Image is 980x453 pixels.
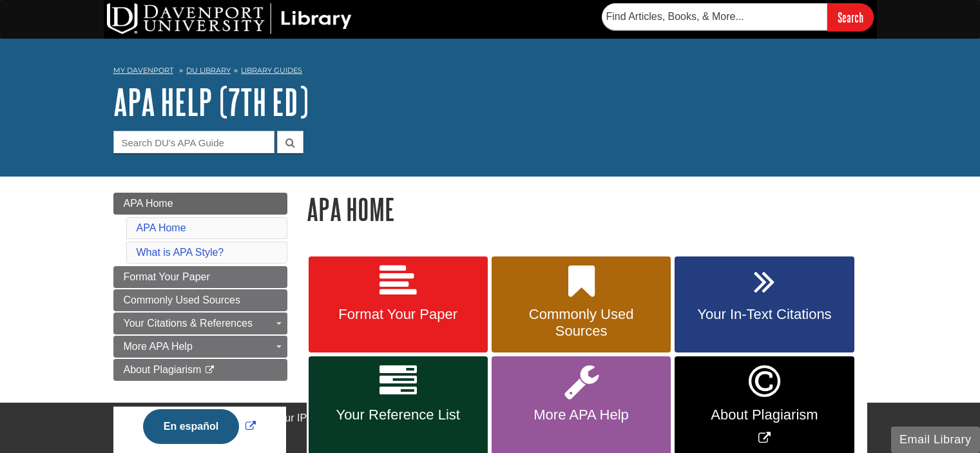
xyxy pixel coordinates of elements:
img: DU Library [107,3,352,34]
a: My Davenport [113,65,173,76]
a: Format Your Paper [113,266,287,288]
nav: breadcrumb [113,62,867,82]
a: Format Your Paper [309,256,488,353]
a: APA Home [113,193,287,215]
a: Commonly Used Sources [113,289,287,311]
span: Format Your Paper [318,306,478,323]
span: About Plagiarism [124,364,202,375]
span: Your In-Text Citations [684,306,844,323]
span: Your Citations & References [124,318,253,329]
h1: APA Home [307,193,867,226]
button: Email Library [891,427,980,453]
a: APA Home [137,222,186,233]
input: Search [827,3,874,31]
a: More APA Help [113,336,287,358]
form: Searches DU Library's articles, books, and more [602,3,874,31]
a: What is APA Style? [137,247,224,258]
span: Your Reference List [318,407,478,423]
button: En español [143,409,239,444]
a: Link opens in new window [140,421,259,432]
a: APA Help (7th Ed) [113,82,309,122]
a: Commonly Used Sources [492,256,671,353]
span: APA Home [124,198,173,209]
a: DU Library [186,66,231,75]
span: Commonly Used Sources [124,294,240,305]
span: Format Your Paper [124,271,210,282]
i: This link opens in a new window [204,366,215,374]
span: More APA Help [124,341,193,352]
a: Your Citations & References [113,313,287,334]
input: Search DU's APA Guide [113,131,274,153]
span: More APA Help [501,407,661,423]
a: Library Guides [241,66,302,75]
a: About Plagiarism [113,359,287,381]
span: Commonly Used Sources [501,306,661,340]
span: About Plagiarism [684,407,844,423]
a: Your In-Text Citations [675,256,854,353]
input: Find Articles, Books, & More... [602,3,827,30]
